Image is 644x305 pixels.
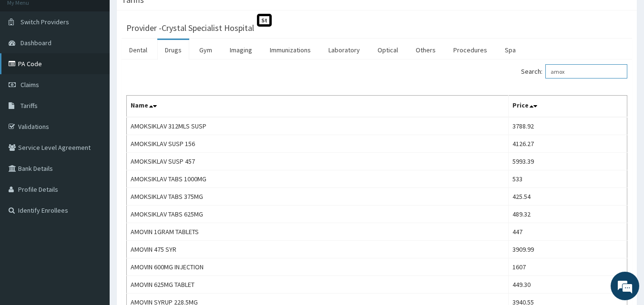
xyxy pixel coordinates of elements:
[127,117,509,135] td: AMOKSIKLAV 312MLS SUSP
[508,153,627,170] td: 5993.39
[257,14,272,27] span: St
[20,18,69,26] span: Switch Providers
[508,170,627,188] td: 533
[508,206,627,223] td: 489.32
[127,96,509,118] th: Name
[497,40,523,60] a: Spa
[446,40,495,60] a: Procedures
[508,258,627,276] td: 1607
[127,153,509,170] td: AMOKSIKLAV SUSP 457
[127,170,509,188] td: AMOKSIKLAV TABS 1000MG
[192,40,220,60] a: Gym
[545,64,627,79] input: Search:
[127,223,509,241] td: AMOVIN 1GRAM TABLETS
[321,40,368,60] a: Laboratory
[262,40,318,60] a: Immunizations
[521,64,627,79] label: Search:
[127,188,509,206] td: AMOKSIKLAV TABS 375MG
[508,117,627,135] td: 3788.92
[18,48,39,71] img: d_794563401_company_1708531726252_794563401
[20,80,39,89] span: Claims
[126,24,254,32] h3: Provider - Crystal Specialist Hospital
[20,39,51,47] span: Dashboard
[127,258,509,276] td: AMOVIN 600MG INJECTION
[127,135,509,153] td: AMOKSIKLAV SUSP 156
[127,206,509,223] td: AMOKSIKLAV TABS 625MG
[127,276,509,294] td: AMOVIN 625MG TABLET
[508,223,627,241] td: 447
[50,53,160,66] div: Chat with us now
[508,276,627,294] td: 449.30
[55,92,132,188] span: We're online!
[222,40,260,60] a: Imaging
[370,40,406,60] a: Optical
[156,5,179,28] div: Minimize live chat window
[127,241,509,258] td: AMOVIN 475 SYR
[157,40,189,60] a: Drugs
[122,40,155,60] a: Dental
[5,204,182,237] textarea: Type your message and hit 'Enter'
[408,40,443,60] a: Others
[508,135,627,153] td: 4126.27
[20,101,38,110] span: Tariffs
[508,241,627,258] td: 3909.99
[508,188,627,206] td: 425.54
[508,96,627,118] th: Price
